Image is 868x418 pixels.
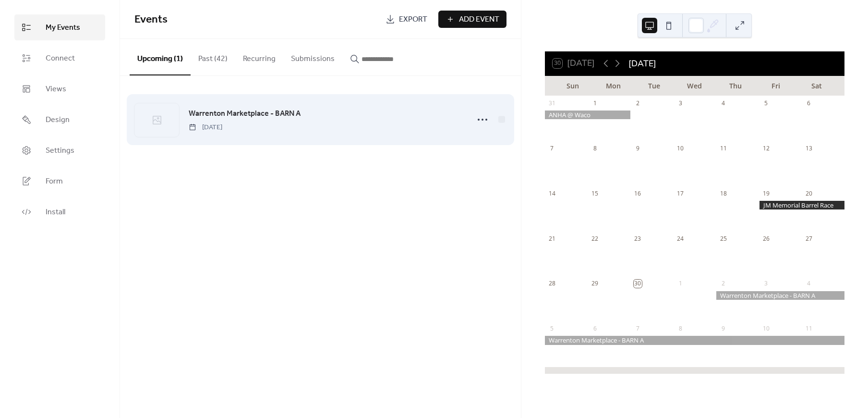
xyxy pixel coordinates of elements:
[378,11,434,28] a: Export
[553,76,593,96] div: Sun
[545,336,844,344] div: Warrenton Marketplace - BARN A
[46,53,75,64] span: Connect
[548,325,556,333] div: 5
[676,325,685,333] div: 8
[805,189,813,197] div: 20
[189,108,301,120] a: Warrenton Marketplace - BARN A
[548,234,556,243] div: 21
[14,107,105,133] a: Design
[805,234,813,243] div: 27
[634,144,642,152] div: 9
[46,84,66,95] span: Views
[716,291,844,300] div: Warrenton Marketplace - BARN A
[719,189,727,197] div: 18
[719,144,727,152] div: 11
[634,280,642,288] div: 30
[14,199,105,225] a: Install
[591,99,599,107] div: 1
[591,189,599,197] div: 15
[134,9,168,30] span: Events
[591,280,599,288] div: 29
[634,99,642,107] div: 2
[805,99,813,107] div: 6
[762,144,770,152] div: 12
[805,325,813,333] div: 11
[719,99,727,107] div: 4
[591,325,599,333] div: 6
[14,76,105,102] a: Views
[756,76,796,96] div: Fri
[548,280,556,288] div: 28
[459,14,499,25] span: Add Event
[438,11,506,28] button: Add Event
[675,76,715,96] div: Wed
[634,189,642,197] div: 16
[715,76,756,96] div: Thu
[399,14,427,25] span: Export
[130,39,191,75] button: Upcoming (1)
[14,14,105,40] a: My Events
[628,57,656,70] div: [DATE]
[805,280,813,288] div: 4
[759,201,844,209] div: JM Memorial Barrel Race
[191,39,235,74] button: Past (42)
[283,39,342,74] button: Submissions
[676,189,685,197] div: 17
[805,144,813,152] div: 13
[591,144,599,152] div: 8
[548,99,556,107] div: 31
[548,144,556,152] div: 7
[719,325,727,333] div: 9
[189,123,222,133] span: [DATE]
[548,189,556,197] div: 14
[676,99,685,107] div: 3
[46,176,63,187] span: Form
[46,207,65,218] span: Install
[719,234,727,243] div: 25
[46,145,74,157] span: Settings
[676,280,685,288] div: 1
[14,168,105,194] a: Form
[545,111,630,119] div: ANHA @ Waco
[719,280,727,288] div: 2
[634,325,642,333] div: 7
[762,325,770,333] div: 10
[593,76,634,96] div: Mon
[14,137,105,163] a: Settings
[14,45,105,71] a: Connect
[189,108,301,120] span: Warrenton Marketplace - BARN A
[796,76,837,96] div: Sat
[634,234,642,243] div: 23
[762,99,770,107] div: 5
[46,114,70,126] span: Design
[762,189,770,197] div: 19
[676,144,685,152] div: 10
[235,39,283,74] button: Recurring
[762,234,770,243] div: 26
[591,234,599,243] div: 22
[762,280,770,288] div: 3
[634,76,675,96] div: Tue
[676,234,685,243] div: 24
[46,22,80,34] span: My Events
